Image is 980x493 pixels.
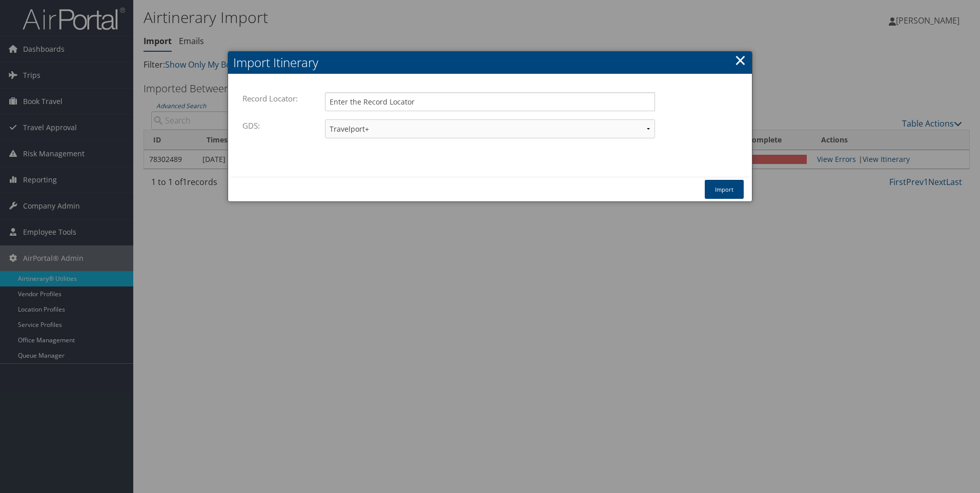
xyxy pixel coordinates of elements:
input: Enter the Record Locator [325,92,655,111]
button: Import [705,180,744,199]
label: Record Locator: [242,89,303,108]
h2: Import Itinerary [228,51,752,74]
a: × [734,50,746,70]
label: GDS: [242,116,265,135]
